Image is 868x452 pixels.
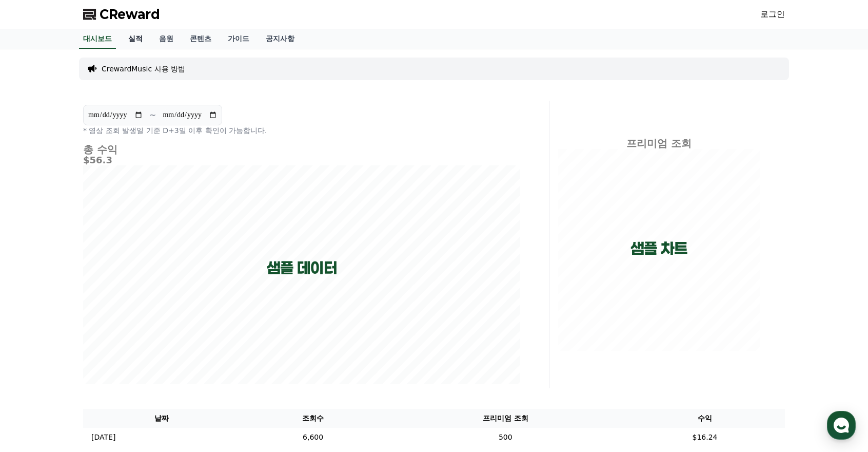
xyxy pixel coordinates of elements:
[386,428,625,447] td: 500
[83,144,520,155] h4: 총 수익
[83,6,160,23] a: CReward
[558,138,760,149] h4: 프리미엄 조회
[3,326,68,351] a: 홈
[625,409,785,428] th: 수익
[240,428,386,447] td: 6,600
[91,432,115,443] p: [DATE]
[102,64,185,74] a: CrewardMusic 사용 방법
[94,342,106,350] span: 대화
[100,6,160,23] span: CReward
[159,341,171,349] span: 설정
[120,29,151,49] a: 실적
[220,29,258,49] a: 가이드
[68,326,132,351] a: 대화
[386,409,625,428] th: 프리미엄 조회
[83,155,520,165] h5: $56.3
[149,109,156,121] p: ~
[132,326,197,351] a: 설정
[760,8,785,21] a: 로그인
[83,409,240,428] th: 날짜
[83,125,520,136] p: * 영상 조회 발생일 기준 D+3일 이후 확인이 가능합니다.
[630,239,687,258] p: 샘플 차트
[79,29,116,49] a: 대시보드
[267,259,337,277] p: 샘플 데이터
[32,341,38,349] span: 홈
[258,29,303,49] a: 공지사항
[151,29,182,49] a: 음원
[625,428,785,447] td: $16.24
[240,409,386,428] th: 조회수
[182,29,220,49] a: 콘텐츠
